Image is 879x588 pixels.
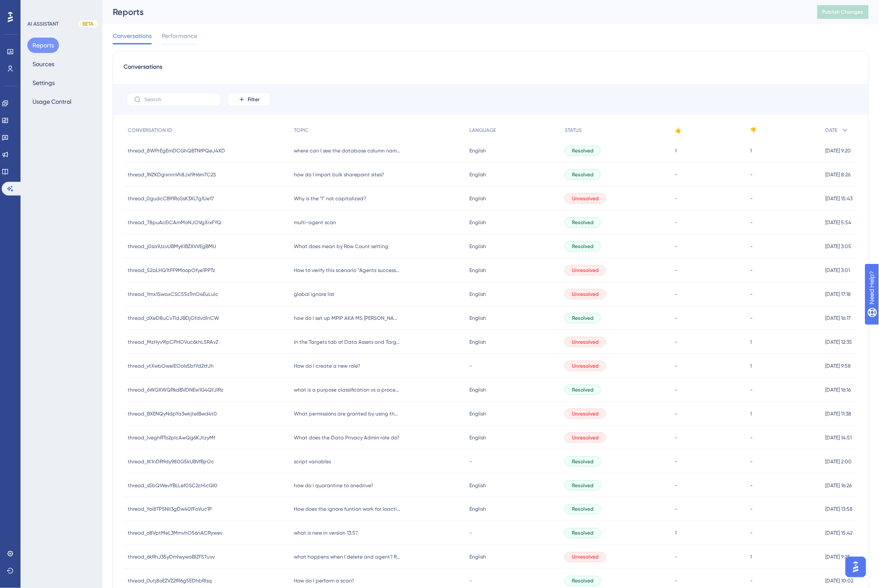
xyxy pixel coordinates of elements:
span: English [469,195,486,202]
span: Unresolved [572,434,599,441]
span: [DATE] 13:58 [826,506,853,513]
span: thread_BXENQyNdpYa3wkjteIBwd4t0 [128,410,217,417]
span: thread_Yoi8TPSNil3gDw40fFoVuc1P [128,506,212,513]
span: English [469,219,486,226]
span: 1 [750,147,752,154]
span: - [750,386,753,393]
span: How to verify this scenario "Agents successfully receive their attachments and does not starve wa... [294,267,401,274]
span: thread_Ymx1SwaxCSC55sTmO4EuLulc [128,291,218,298]
span: - [469,530,472,537]
input: Search [144,97,214,102]
span: Unresolved [572,554,599,561]
span: - [675,315,678,322]
span: thread_1NZKDgixnmVh8Jxl9H6m7C2S [128,171,216,178]
span: Performance [162,31,197,41]
span: English [469,291,486,298]
span: Filter [248,96,260,103]
span: - [750,219,753,226]
span: thread_IK1nDR9dy980G5kUBVfBjrOc [128,458,214,465]
span: [DATE] 9:20 [826,147,851,154]
span: In the Targets tab of Data Assets and Targets. How can I distinguish Sharepoint sites from Databa... [294,339,401,345]
span: - [750,530,753,537]
span: - [675,291,678,298]
span: English [469,315,486,322]
span: Unresolved [572,363,599,369]
span: - [750,267,753,274]
span: English [469,147,486,154]
span: CONVERSATION ID [128,127,172,134]
span: - [675,410,678,417]
button: Sources [27,56,59,72]
span: Unresolved [572,195,599,202]
span: English [469,243,486,250]
span: - [675,482,678,489]
span: 1 [750,363,752,369]
span: 1 [675,530,677,537]
span: - [750,506,753,513]
span: - [675,363,678,369]
span: - [750,315,753,322]
span: what is new in version 13.5? [294,530,358,537]
span: - [675,243,678,250]
span: - [750,578,753,585]
span: Publish Changes [823,9,864,15]
span: - [675,458,678,465]
div: Reports [113,6,796,18]
div: AI ASSISTANT [27,20,59,27]
span: - [750,195,753,202]
span: English [469,171,486,178]
span: thread_52aLHQ1tFF9MoopOfye1PPTz [128,267,215,274]
span: Unresolved [572,291,599,298]
span: How does the ignore funtion work for loaction? [294,506,401,513]
span: thread_0gudcCB91RoSsK3XL7g1Ue17 [128,195,214,202]
span: [DATE] 15:42 [826,530,853,537]
span: - [750,458,753,465]
span: English [469,482,486,489]
span: English [469,410,486,417]
span: - [675,434,678,441]
span: How do I create a new role? [294,363,360,369]
span: [DATE] 9:25 [826,554,851,561]
span: - [675,506,678,513]
span: - [675,195,678,202]
span: Unresolved [572,339,599,345]
span: Resolved [572,171,594,178]
span: [DATE] 12:35 [826,339,853,345]
span: What does the Data Privacy Admin role do? [294,434,399,441]
span: Resolved [572,458,594,465]
span: - [750,291,753,298]
span: Resolved [572,482,594,489]
span: Unresolved [572,267,599,274]
span: thread_vtXwbOwelEOoIs5bfYd2tfJh [128,363,214,369]
span: 👍 [675,127,682,134]
span: What permissions are granted by using the compliance admin role? [294,410,401,417]
button: Filter [228,93,270,106]
iframe: UserGuiding AI Assistant Launcher [843,554,869,580]
span: - [750,171,753,178]
span: thread_6kRhJ35yDmlwywoBIZF57uvv [128,554,215,561]
span: how do i quarantine to onedrive? [294,482,373,489]
span: English [469,506,486,513]
span: [DATE] 17:18 [826,291,851,298]
span: Unresolved [572,410,599,417]
span: thread_0utj8oEZVZ2fR6g5EDhbRlsq [128,578,212,585]
span: - [675,171,678,178]
span: English [469,339,486,345]
span: [DATE] 16:16 [826,386,851,393]
span: - [675,554,678,561]
span: - [675,219,678,226]
span: English [469,554,486,561]
span: - [675,386,678,393]
span: [DATE] 15:43 [826,195,853,202]
span: Conversations [113,31,152,41]
span: - [750,434,753,441]
span: [DATE] 16:26 [826,482,852,489]
span: English [469,386,486,393]
span: Resolved [572,315,594,322]
span: [DATE] 3:05 [826,243,852,250]
span: thread_6WGXWQRkdBVDNEw1G4QfJIRz [128,386,223,393]
span: - [675,578,678,585]
span: Resolved [572,530,594,537]
span: 1 [750,339,752,345]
